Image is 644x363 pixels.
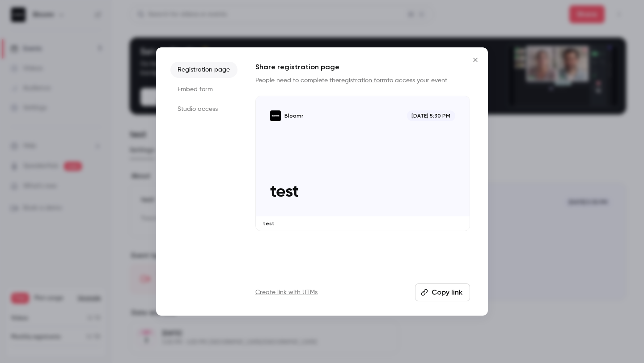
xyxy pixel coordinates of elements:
[284,112,303,119] p: Bloomr
[255,62,470,72] h1: Share registration page
[255,288,318,297] a: Create link with UTMs
[339,77,387,84] a: registration form
[263,220,462,227] p: test
[255,96,470,231] a: testBloomr[DATE] 5:30 PMtesttest
[466,51,484,69] button: Close
[170,101,237,117] li: Studio access
[255,76,470,85] p: People need to complete the to access your event
[270,110,281,121] img: test
[170,62,237,78] li: Registration page
[407,110,455,121] span: [DATE] 5:30 PM
[415,283,470,301] button: Copy link
[270,182,455,202] p: test
[170,81,237,97] li: Embed form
